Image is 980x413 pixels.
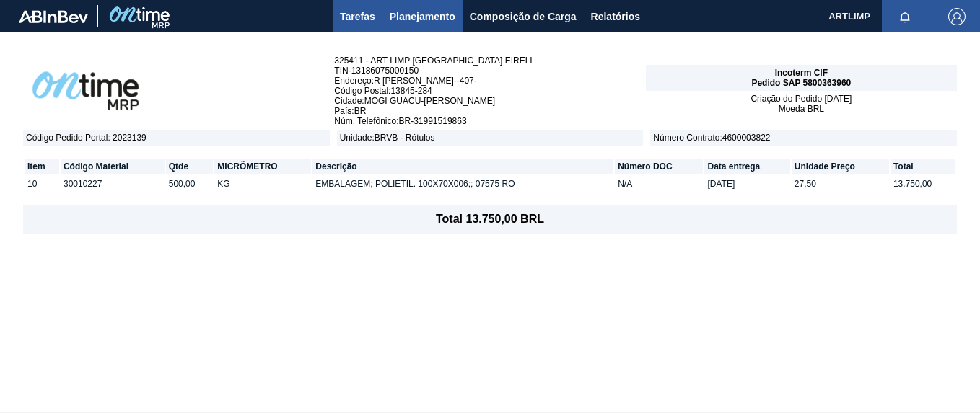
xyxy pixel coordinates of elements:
span: Composição de Carga [470,8,577,25]
span: Pedido SAP 5800363960 [751,78,851,88]
button: Notificações [882,6,928,27]
td: [DATE] [704,176,789,192]
td: 10 [25,176,59,192]
span: Código Pedido Portal: 2023139 [23,130,330,146]
span: Unidade : BRVB - Rótulos [337,130,644,146]
span: Moeda BRL [779,104,824,114]
span: 325411 - ART LIMP [GEOGRAPHIC_DATA] EIRELI [334,55,645,66]
th: Unidade Preço [792,159,889,174]
td: 500,00 [166,176,214,192]
footer: Total 13.750,00 BRL [23,205,957,234]
th: Qtde [166,159,214,174]
td: N/A [615,176,703,192]
span: Cidade : MOGI GUACU-[PERSON_NAME] [334,96,645,106]
th: Item [25,159,59,174]
th: Total [891,159,955,174]
td: 27,50 [792,176,889,192]
th: MICRÔMETRO [214,159,311,174]
td: KG [214,176,311,192]
img: abOntimeLogoPreto.41694eb1.png [23,62,149,120]
span: País : BR [334,106,645,116]
td: 13.750,00 [891,176,955,192]
th: Número DOC [615,159,703,174]
span: TIN - 13186075000150 [334,66,645,76]
span: Incoterm CIF [775,68,828,78]
span: Endereço : R [PERSON_NAME]--407- [334,76,645,86]
span: Planejamento [390,8,455,25]
span: Tarefas [340,8,375,25]
th: Data entrega [704,159,789,174]
span: Número Contrato : 4600003822 [650,130,957,146]
th: Descrição [312,159,613,174]
span: Relatórios [591,8,640,25]
span: Núm. Telefônico : BR-31991519863 [334,116,645,126]
img: TNhmsLtSVTkK8tSr43FrP2fwEKptu5GPRR3wAAAABJRU5ErkJggg== [19,10,88,23]
th: Código Material [61,159,165,174]
td: EMBALAGEM; POLIETIL. 100X70X006;; 07575 RO [312,176,613,192]
img: Logout [948,8,966,25]
span: Código Postal : 13845-284 [334,86,645,96]
span: Criação do Pedido [DATE] [751,94,852,104]
td: 30010227 [61,176,165,192]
